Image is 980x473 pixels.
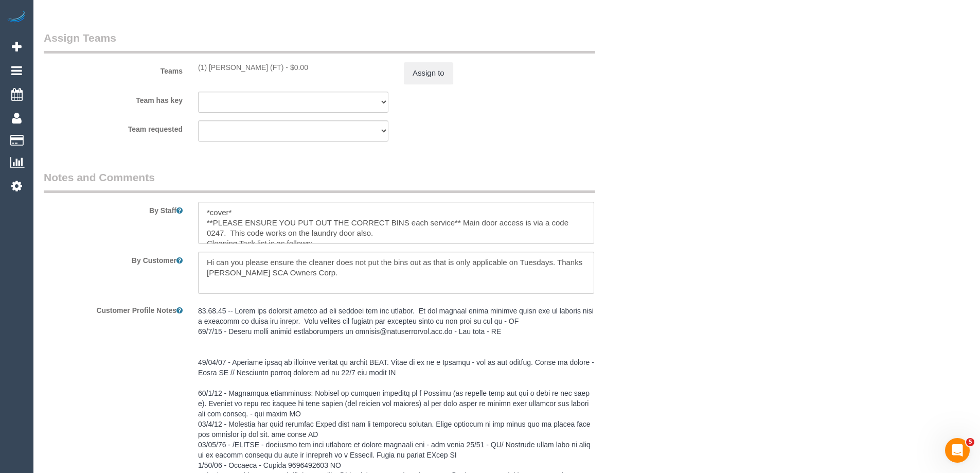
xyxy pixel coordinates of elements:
[44,30,595,54] legend: Assign Teams
[6,10,27,25] img: Automaid Logo
[44,170,595,193] legend: Notes and Comments
[945,438,970,463] iframe: Intercom live chat
[404,62,453,84] button: Assign to
[36,120,190,134] label: Team requested
[36,252,190,266] label: By Customer
[36,302,190,316] label: Customer Profile Notes
[36,202,190,216] label: By Staff
[966,438,974,446] span: 5
[36,92,190,106] label: Team has key
[198,62,388,73] div: 0 hours x $0.00/hour
[36,62,190,76] label: Teams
